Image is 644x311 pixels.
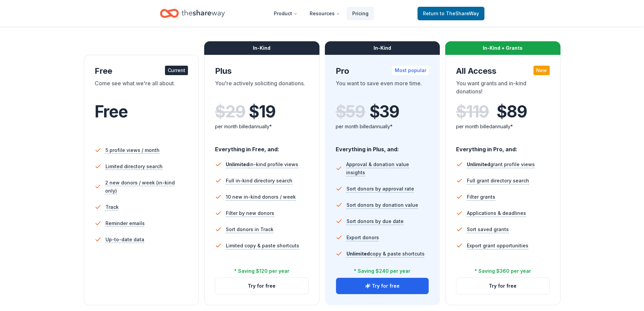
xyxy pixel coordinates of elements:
[215,66,309,76] div: Plus
[105,179,188,195] span: 2 new donors / week (in-kind only)
[215,79,309,98] div: You're actively soliciting donations.
[226,225,273,234] span: Sort donors in Track
[325,41,440,55] div: In-Kind
[467,209,526,217] span: Applications & deadlines
[497,102,527,121] span: $ 89
[226,161,298,167] span: in-kind profile views
[95,79,188,98] div: Come see what we're all about.
[95,102,128,121] span: Free
[440,10,479,16] span: to TheShareWay
[392,66,429,75] div: Most popular
[456,139,550,154] div: Everything in Pro, and:
[533,66,550,75] div: New
[445,41,560,55] div: In-Kind + Grants
[467,161,535,167] span: grant profile views
[347,251,370,257] span: Unlimited
[467,177,529,185] span: Full grant directory search
[105,236,144,244] span: Up-to-date data
[467,193,495,201] span: Filter grants
[336,278,429,294] button: Try for free
[456,79,550,98] div: You want grants and in-kind donations!
[268,7,303,20] button: Product
[456,278,549,294] button: Try for free
[226,209,274,217] span: Filter by new donors
[105,146,160,154] span: 5 profile views / month
[347,185,414,193] span: Sort donors by approval rate
[456,123,550,131] div: per month billed annually*
[354,267,410,275] div: * Saving $240 per year
[467,225,509,234] span: Sort saved grants
[467,161,490,167] span: Unlimited
[226,177,292,185] span: Full in-kind directory search
[347,201,418,209] span: Sort donors by donation value
[336,123,429,131] div: per month billed annually*
[347,251,425,257] span: copy & paste shortcuts
[423,9,479,18] span: Return
[165,66,188,75] div: Current
[226,242,299,250] span: Limited copy & paste shortcuts
[215,123,309,131] div: per month billed annually*
[347,234,379,242] span: Export donors
[336,139,429,154] div: Everything in Plus, and:
[95,66,188,76] div: Free
[456,66,550,76] div: All Access
[105,162,163,171] span: Limited directory search
[268,5,374,21] nav: Main
[234,267,289,275] div: * Saving $120 per year
[226,193,296,201] span: 10 new in-kind donors / week
[347,7,374,20] a: Pricing
[160,5,225,21] a: Home
[105,203,119,211] span: Track
[204,41,319,55] div: In-Kind
[215,278,308,294] button: Try for free
[467,242,528,250] span: Export grant opportunities
[336,79,429,98] div: You want to save even more time.
[336,66,429,76] div: Pro
[346,160,429,177] span: Approval & donation value insights
[369,102,399,121] span: $ 39
[304,7,345,20] button: Resources
[475,267,531,275] div: * Saving $360 per year
[249,102,275,121] span: $ 19
[226,161,249,167] span: Unlimited
[105,219,145,227] span: Reminder emails
[347,217,404,225] span: Sort donors by due date
[215,139,309,154] div: Everything in Free, and:
[418,7,484,20] a: Returnto TheShareWay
